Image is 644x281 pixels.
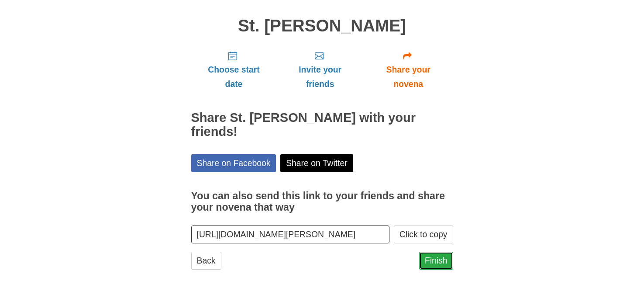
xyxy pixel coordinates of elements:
[372,62,444,91] span: Share your novena
[419,252,453,270] a: Finish
[364,44,453,96] a: Share your novena
[276,44,363,96] a: Invite your friends
[285,62,355,91] span: Invite your friends
[191,111,453,139] h2: Share St. [PERSON_NAME] with your friends!
[191,154,276,172] a: Share on Facebook
[394,225,453,243] button: Click to copy
[191,191,453,213] h3: You can also send this link to your friends and share your novena that way
[280,154,353,172] a: Share on Twitter
[200,62,268,91] span: Choose start date
[191,17,453,35] h1: St. [PERSON_NAME]
[191,44,277,96] a: Choose start date
[191,252,221,270] a: Back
